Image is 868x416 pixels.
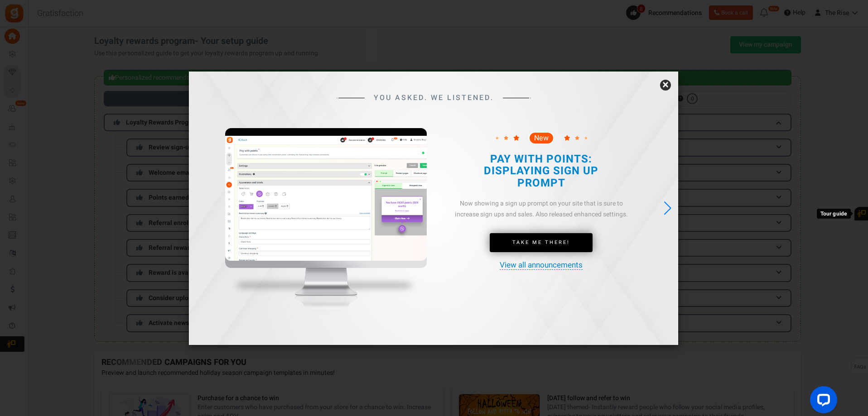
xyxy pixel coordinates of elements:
span: YOU ASKED. WE LISTENED. [374,94,494,102]
img: screenshot [225,136,427,261]
div: Next slide [661,198,674,218]
img: mockup [225,128,427,332]
div: Tour guide [817,209,851,219]
a: View all announcements [500,261,583,270]
span: New [534,134,549,142]
div: Now showing a sign up prompt on your site that is sure to increase sign ups and sales. Also relea... [451,198,632,220]
h2: PAY WITH POINTS: DISPLAYING SIGN UP PROMPT [460,153,622,189]
a: × [660,80,671,91]
a: Take Me There! [490,233,593,252]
